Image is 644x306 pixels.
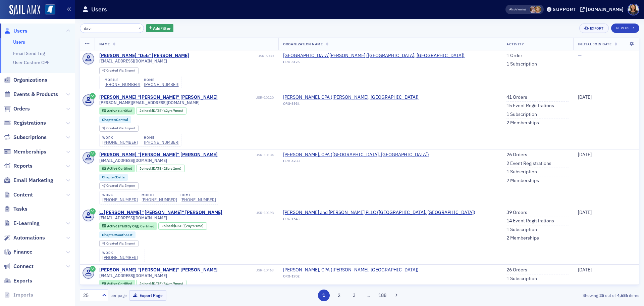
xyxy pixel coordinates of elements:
[283,267,419,273] span: Douglas K. Handshoe, CPA (Wiggins, MS)
[140,224,154,228] span: Certified
[578,94,592,100] span: [DATE]
[13,291,33,299] span: Imports
[140,166,152,171] span: Joined :
[283,152,429,158] span: Debra G. Goodwin, CPA (Charleston, MS)
[99,94,218,100] a: [PERSON_NAME] "[PERSON_NAME]" [PERSON_NAME]
[283,274,419,281] div: ORG-1702
[13,50,45,56] a: Email Send Log
[102,118,128,122] a: Chapter:Central
[102,193,138,197] div: work
[99,107,135,115] div: Active: Active: Certified
[105,78,140,82] div: mobile
[4,248,33,256] a: Finance
[509,7,526,12] span: Viewing
[4,191,33,199] a: Content
[553,6,576,12] div: Support
[506,218,554,224] a: 14 Event Registrations
[578,52,582,58] span: —
[506,112,537,118] a: 1 Subscription
[106,184,135,188] div: Import
[99,100,200,105] span: [PERSON_NAME][EMAIL_ADDRESS][DOMAIN_NAME]
[99,53,189,59] a: [PERSON_NAME] "Deb" [PERSON_NAME]
[4,205,28,213] a: Tasks
[4,134,47,141] a: Subscriptions
[99,174,128,181] div: Chapter:
[506,94,527,100] a: 41 Orders
[99,231,136,238] div: Chapter:
[4,177,53,184] a: Email Marketing
[611,24,639,33] a: New User
[106,183,125,188] span: Created Via :
[99,222,157,230] div: Active (Paid by Org): Active (Paid by Org): Certified
[118,108,132,113] span: Certified
[146,24,174,33] button: AddFilter
[578,209,592,215] span: [DATE]
[129,290,166,301] button: Export Page
[13,220,40,227] span: E-Learning
[136,107,186,115] div: Joined: 1983-01-01 00:00:00
[83,292,98,299] div: 25
[99,267,218,273] a: [PERSON_NAME] "[PERSON_NAME]" [PERSON_NAME]
[13,91,58,98] span: Events & Products
[102,136,138,140] div: work
[106,69,135,73] div: Import
[4,263,34,270] a: Connect
[144,140,179,145] a: [PHONE_NUMBER]
[13,27,28,35] span: Users
[40,4,55,16] a: View Homepage
[506,61,537,67] a: 1 Subscription
[180,193,216,197] div: home
[578,42,612,46] span: Initial Join Date
[110,292,127,298] label: per page
[13,248,33,256] span: Finance
[99,210,222,216] div: L. [PERSON_NAME] "[PERSON_NAME]" [PERSON_NAME]
[534,6,541,13] span: Ellen Vaughn
[144,78,179,82] div: home
[283,53,465,59] a: [GEOGRAPHIC_DATA][PERSON_NAME] ([GEOGRAPHIC_DATA], [GEOGRAPHIC_DATA])
[598,292,605,298] strong: 25
[377,290,388,301] button: 188
[9,5,40,15] img: SailAMX
[578,151,592,158] span: [DATE]
[506,161,551,167] a: 2 Event Registrations
[13,162,33,170] span: Reports
[107,224,140,228] span: Active (Paid by Org)
[13,76,47,84] span: Organizations
[137,25,143,31] button: ×
[136,165,185,172] div: Joined: 1997-07-01 00:00:00
[107,108,118,113] span: Active
[13,39,25,45] a: Users
[628,4,639,15] span: Profile
[283,42,323,46] span: Organization Name
[102,224,154,228] a: Active (Paid by Org) Certified
[458,292,639,298] div: Showing out of items
[144,82,179,87] a: [PHONE_NUMBER]
[283,94,419,100] span: Fred L. Richards, CPA (Madison, MS)
[283,210,475,216] a: [PERSON_NAME] and [PERSON_NAME] PLLC ([GEOGRAPHIC_DATA], [GEOGRAPHIC_DATA])
[102,117,116,122] span: Chapter :
[13,191,33,199] span: Content
[152,281,162,286] span: [DATE]
[99,58,167,63] span: [EMAIL_ADDRESS][DOMAIN_NAME]
[616,292,629,298] strong: 4,686
[530,6,537,13] span: Lydia Carlisle
[99,116,131,123] div: Chapter:
[152,108,162,113] span: [DATE]
[136,280,186,287] div: Joined: 1991-01-01 00:00:00
[99,215,167,220] span: [EMAIL_ADDRESS][DOMAIN_NAME]
[4,148,46,156] a: Memberships
[13,134,47,141] span: Subscriptions
[506,152,527,158] a: 26 Orders
[142,197,177,202] a: [PHONE_NUMBER]
[590,27,604,30] div: Export
[99,152,218,158] a: [PERSON_NAME] "[PERSON_NAME]" [PERSON_NAME]
[118,166,132,171] span: Certified
[102,255,138,260] a: [PHONE_NUMBER]
[4,91,58,98] a: Events & Products
[506,178,539,184] a: 2 Memberships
